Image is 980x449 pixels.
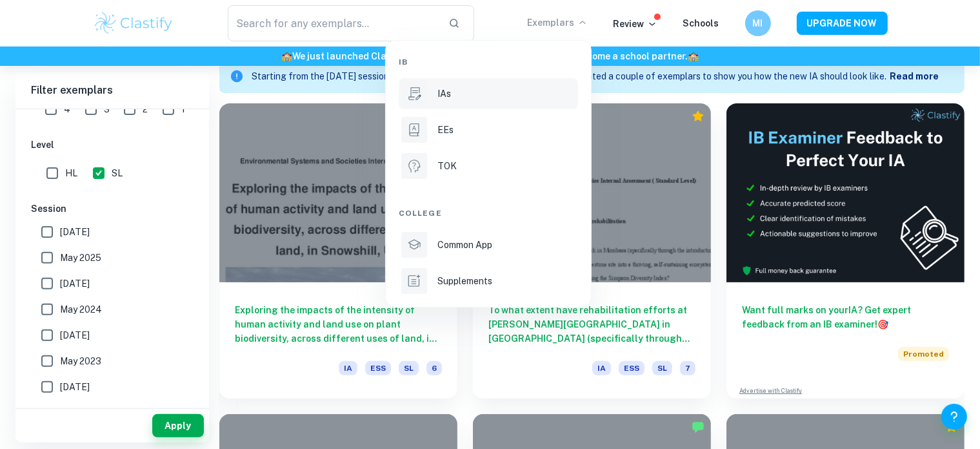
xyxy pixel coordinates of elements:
[437,274,492,288] p: Supplements
[399,114,578,145] a: EEs
[399,78,578,109] a: IAs
[437,87,451,101] p: IAs
[437,123,454,137] p: EEs
[399,207,442,219] span: College
[399,229,578,260] a: Common App
[399,56,408,68] span: IB
[399,151,578,182] a: TOK
[437,238,492,252] p: Common App
[399,266,578,297] a: Supplements
[437,159,457,173] p: TOK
